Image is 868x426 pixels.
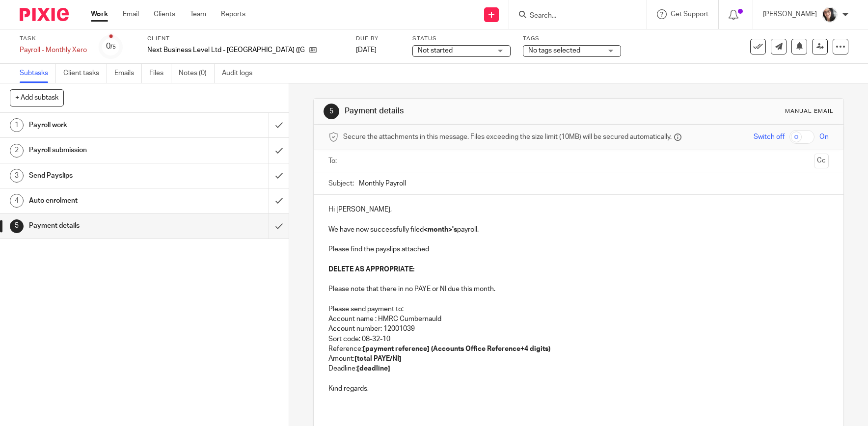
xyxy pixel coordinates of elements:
[29,143,182,158] h1: Payroll submission
[147,35,344,43] label: Client
[221,9,245,19] a: Reports
[412,35,511,43] label: Status
[20,8,69,21] img: Pixie
[328,344,828,354] p: Reference:
[328,354,828,364] p: Amount:
[418,47,453,54] span: Not started
[424,226,457,233] strong: <month>'s
[357,365,390,372] strong: [deadline]
[29,168,182,183] h1: Send Payslips
[20,64,56,83] a: Subtasks
[328,384,828,394] p: Kind regards,
[528,47,580,54] span: No tags selected
[814,154,829,168] button: Cc
[123,9,139,19] a: Email
[763,9,817,19] p: [PERSON_NAME]
[63,64,107,83] a: Client tasks
[190,9,206,19] a: Team
[149,64,171,83] a: Files
[114,64,142,83] a: Emails
[328,334,828,344] p: Sort code: 08-32-10
[328,284,828,294] p: Please note that there in no PAYE or NI due this month.
[529,12,617,21] input: Search
[819,132,829,142] span: On
[328,364,828,373] p: Deadline:
[147,45,304,55] p: Next Business Level Ltd - [GEOGRAPHIC_DATA] ([GEOGRAPHIC_DATA])
[356,47,377,53] span: [DATE]
[345,106,599,116] h1: Payment details
[356,35,400,43] label: Due by
[10,194,24,208] div: 4
[29,118,182,133] h1: Payroll work
[222,64,260,83] a: Audit logs
[354,355,402,362] strong: [total PAYE/NI]
[10,169,24,183] div: 3
[10,219,24,233] div: 5
[328,244,828,254] p: Please find the payslips attached
[754,132,785,142] span: Switch off
[179,64,215,83] a: Notes (0)
[328,205,828,214] p: Hi [PERSON_NAME],
[10,89,64,106] button: + Add subtask
[324,104,339,119] div: 5
[363,346,550,352] strong: [payment reference] (Accounts Office Reference+4 digits)
[328,324,828,334] p: Account number: 12001039
[10,144,24,158] div: 2
[20,45,87,55] div: Payroll - Monthly Xero
[343,132,672,142] span: Secure the attachments in this message. Files exceeding the size limit (10MB) will be secured aut...
[106,41,116,52] div: 0
[110,44,116,50] small: /5
[29,218,182,233] h1: Payment details
[822,7,838,23] img: me%20(1).jpg
[328,304,828,314] p: Please send payment to:
[91,9,108,19] a: Work
[20,35,87,43] label: Task
[328,314,828,324] p: Account name : HMRC Cumbernauld
[154,9,175,19] a: Clients
[328,225,828,235] p: We have now successfully filed payroll.
[523,35,621,43] label: Tags
[328,156,339,166] label: To:
[785,107,834,115] div: Manual email
[328,179,354,188] label: Subject:
[328,266,414,273] strong: DELETE AS APPROPRIATE:
[10,118,24,132] div: 1
[671,11,708,18] span: Get Support
[29,193,182,208] h1: Auto enrolment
